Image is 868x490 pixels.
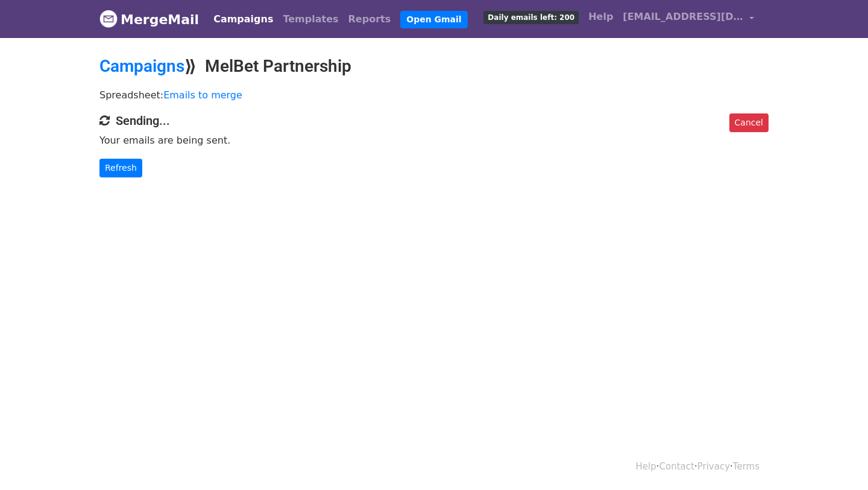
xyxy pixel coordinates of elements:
a: Campaigns [99,56,184,76]
p: Spreadsheet: [99,89,769,101]
a: Cancel [729,113,769,132]
a: Help [636,461,656,472]
a: Help [583,5,618,29]
a: Open Gmail [400,11,467,28]
span: [EMAIL_ADDRESS][DOMAIN_NAME] [623,10,743,24]
h2: ⟫ MelBet Partnership [99,56,769,77]
a: Privacy [697,461,730,472]
a: Reports [344,7,396,31]
a: Contact [659,461,694,472]
a: [EMAIL_ADDRESS][DOMAIN_NAME] [618,5,759,33]
h4: Sending... [99,113,769,128]
a: Emails to merge [163,89,242,101]
p: Your emails are being sent. [99,134,769,147]
a: Daily emails left: 200 [479,5,583,29]
a: Templates [278,7,343,31]
a: Terms [733,461,759,472]
a: Refresh [99,159,142,177]
img: MergeMail logo [99,10,118,28]
a: Campaigns [209,7,278,31]
span: Daily emails left: 200 [483,11,579,24]
a: MergeMail [99,7,199,32]
iframe: Chat Widget [808,432,868,490]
